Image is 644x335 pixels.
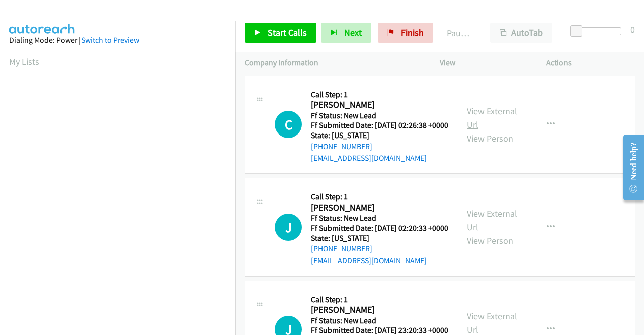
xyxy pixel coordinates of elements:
[9,56,39,68] a: My Lists
[245,57,422,69] p: Company Information
[447,26,472,40] p: Paused
[440,57,528,69] p: View
[311,316,448,326] h5: Ff Status: New Lead
[344,27,362,38] span: Next
[311,99,445,111] h2: [PERSON_NAME]
[275,111,302,138] div: The call is yet to be attempted
[275,214,302,241] div: The call is yet to be attempted
[311,202,445,214] h2: [PERSON_NAME]
[311,304,445,316] h2: [PERSON_NAME]
[467,105,517,130] a: View External Url
[311,153,427,163] a: [EMAIL_ADDRESS][DOMAIN_NAME]
[311,256,427,265] a: [EMAIL_ADDRESS][DOMAIN_NAME]
[467,235,513,246] a: View Person
[311,213,448,223] h5: Ff Status: New Lead
[401,27,424,38] span: Finish
[81,35,139,45] a: Switch to Preview
[467,132,513,144] a: View Person
[268,27,307,38] span: Start Calls
[311,111,448,121] h5: Ff Status: New Lead
[311,244,372,253] a: [PHONE_NUMBER]
[311,120,448,130] h5: Ff Submitted Date: [DATE] 02:26:38 +0000
[467,208,517,233] a: View External Url
[311,90,448,100] h5: Call Step: 1
[311,130,448,141] h5: State: [US_STATE]
[275,214,302,241] h1: J
[245,23,316,43] a: Start Calls
[311,223,448,233] h5: Ff Submitted Date: [DATE] 02:20:33 +0000
[490,23,552,43] button: AutoTab
[615,127,644,208] iframe: Resource Center
[311,192,448,202] h5: Call Step: 1
[311,233,448,243] h5: State: [US_STATE]
[275,111,302,138] h1: C
[630,23,635,36] div: 0
[311,142,372,151] a: [PHONE_NUMBER]
[311,295,448,305] h5: Call Step: 1
[575,27,621,35] div: Delay between calls (in seconds)
[9,34,226,46] div: Dialing Mode: Power |
[378,23,433,43] a: Finish
[546,57,635,69] p: Actions
[321,23,371,43] button: Next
